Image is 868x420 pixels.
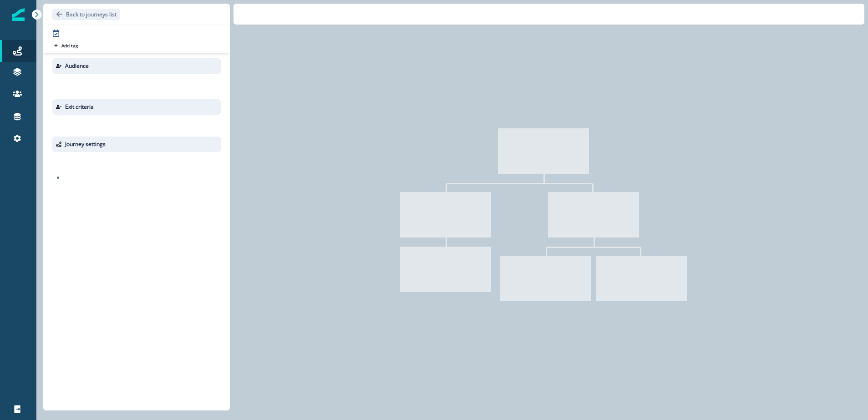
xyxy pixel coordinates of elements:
img: Inflection [12,8,25,21]
p: Audience [65,62,89,70]
p: Back to journeys list [66,10,117,18]
button: Add tag [52,42,80,49]
p: Exit criteria [65,103,94,111]
p: Add tag [61,43,78,48]
p: Journey settings [65,140,106,148]
button: Go back [52,9,120,20]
